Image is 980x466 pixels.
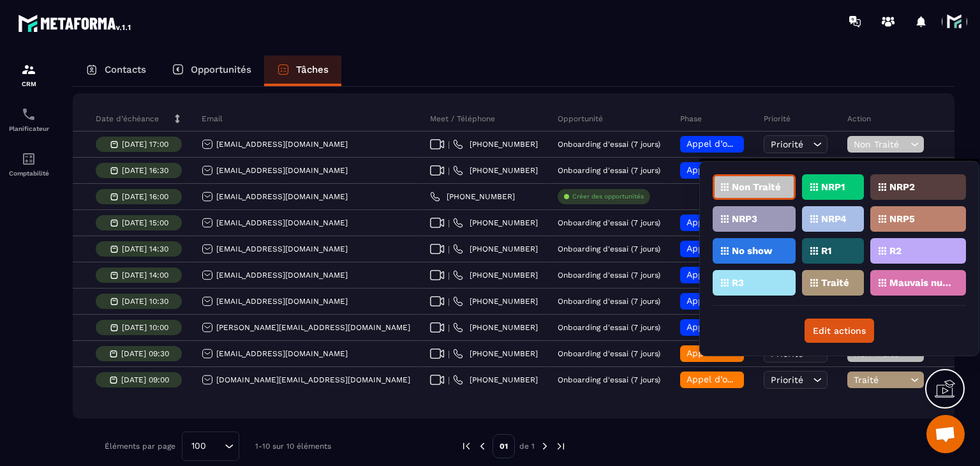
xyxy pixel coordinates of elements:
[430,114,495,124] p: Meet / Téléphone
[854,139,907,149] span: Non Traité
[821,183,845,192] p: NRP1
[448,271,450,280] span: |
[519,441,535,451] p: de 1
[122,140,168,149] p: [DATE] 17:00
[558,271,660,280] p: Onboarding d'essai (7 jours)
[448,218,450,228] span: |
[805,319,874,343] button: Edit actions
[558,218,660,227] p: Onboarding d'essai (7 jours)
[448,140,450,149] span: |
[182,432,239,461] div: Search for option
[448,349,450,359] span: |
[448,244,450,254] span: |
[296,64,329,75] p: Tâches
[121,349,169,358] p: [DATE] 09:30
[122,297,168,306] p: [DATE] 10:30
[732,183,781,192] p: Non Traité
[105,64,146,75] p: Contacts
[558,114,603,124] p: Opportunité
[448,375,450,385] span: |
[21,107,36,122] img: scheduler
[122,323,168,332] p: [DATE] 10:00
[3,52,54,97] a: formationformationCRM
[477,440,488,452] img: prev
[264,56,341,86] a: Tâches
[558,323,660,332] p: Onboarding d'essai (7 jours)
[687,322,807,332] span: Appel d’onboarding planifié
[255,442,331,451] p: 1-10 sur 10 éléments
[453,218,538,228] a: [PHONE_NUMBER]
[448,297,450,306] span: |
[732,214,757,223] p: NRP3
[558,375,660,384] p: Onboarding d'essai (7 jours)
[461,440,472,452] img: prev
[202,114,223,124] p: Email
[453,375,538,385] a: [PHONE_NUMBER]
[847,114,871,124] p: Action
[122,166,168,175] p: [DATE] 16:30
[105,442,175,451] p: Éléments par page
[687,165,807,175] span: Appel d’onboarding planifié
[558,297,660,306] p: Onboarding d'essai (7 jours)
[687,374,814,384] span: Appel d’onboarding terminée
[680,114,702,124] p: Phase
[687,348,814,358] span: Appel d’onboarding terminée
[687,243,807,253] span: Appel d’onboarding planifié
[687,139,807,149] span: Appel d’onboarding planifié
[187,439,211,453] span: 100
[3,142,54,186] a: accountantaccountantComptabilité
[21,151,36,167] img: accountant
[453,270,538,280] a: [PHONE_NUMBER]
[448,323,450,333] span: |
[539,440,551,452] img: next
[448,166,450,176] span: |
[821,246,831,255] p: R1
[3,170,54,177] p: Comptabilité
[493,434,515,458] p: 01
[121,375,169,384] p: [DATE] 09:00
[122,192,168,201] p: [DATE] 16:00
[889,246,902,255] p: R2
[732,246,773,255] p: No show
[3,125,54,132] p: Planificateur
[572,192,644,201] p: Créer des opportunités
[453,165,538,176] a: [PHONE_NUMBER]
[122,244,168,253] p: [DATE] 14:30
[889,278,951,287] p: Mauvais numéro
[558,349,660,358] p: Onboarding d'essai (7 jours)
[453,296,538,306] a: [PHONE_NUMBER]
[453,349,538,359] a: [PHONE_NUMBER]
[3,97,54,142] a: schedulerschedulerPlanificateur
[453,139,538,149] a: [PHONE_NUMBER]
[558,166,660,175] p: Onboarding d'essai (7 jours)
[771,375,803,385] span: Priorité
[732,278,744,287] p: R3
[889,183,915,192] p: NRP2
[73,56,159,86] a: Contacts
[122,271,168,280] p: [DATE] 14:00
[821,278,849,287] p: Traité
[453,322,538,333] a: [PHONE_NUMBER]
[687,217,807,227] span: Appel d’onboarding planifié
[21,62,36,77] img: formation
[453,244,538,254] a: [PHONE_NUMBER]
[191,64,251,75] p: Opportunités
[926,415,965,453] a: Ouvrir le chat
[687,269,807,280] span: Appel d’onboarding planifié
[122,218,168,227] p: [DATE] 15:00
[889,214,915,223] p: NRP5
[430,192,515,202] a: [PHONE_NUMBER]
[3,80,54,87] p: CRM
[558,244,660,253] p: Onboarding d'essai (7 jours)
[96,114,159,124] p: Date d’échéance
[764,114,791,124] p: Priorité
[159,56,264,86] a: Opportunités
[771,139,803,149] span: Priorité
[854,375,907,385] span: Traité
[821,214,847,223] p: NRP4
[18,11,133,34] img: logo
[558,140,660,149] p: Onboarding d'essai (7 jours)
[555,440,567,452] img: next
[687,296,807,306] span: Appel d’onboarding planifié
[211,439,221,453] input: Search for option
